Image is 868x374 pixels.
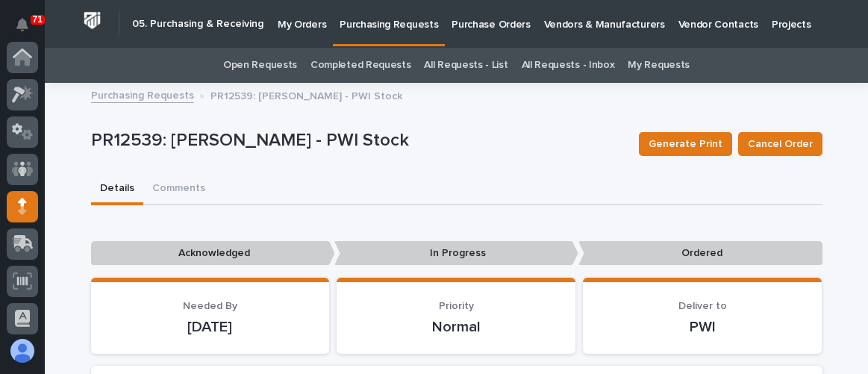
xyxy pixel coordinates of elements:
[601,318,804,336] p: PWI
[748,135,813,153] span: Cancel Order
[91,130,627,152] p: PR12539: [PERSON_NAME] - PWI Stock
[109,318,312,336] p: [DATE]
[439,301,474,311] span: Priority
[334,241,578,266] p: In Progress
[522,48,615,83] a: All Requests - Inbox
[143,174,214,205] button: Comments
[355,318,558,336] p: Normal
[310,48,410,83] a: Completed Requests
[7,335,38,367] button: users-avatar
[678,301,727,311] span: Deliver to
[78,7,106,34] img: Workspace Logo
[132,18,263,31] h2: 05. Purchasing & Receiving
[91,86,194,103] a: Purchasing Requests
[223,48,297,83] a: Open Requests
[649,135,722,153] span: Generate Print
[210,87,402,103] p: PR12539: [PERSON_NAME] - PWI Stock
[91,174,143,205] button: Details
[33,14,43,25] p: 71
[19,18,38,42] div: Notifications71
[424,48,508,83] a: All Requests - List
[738,132,822,156] button: Cancel Order
[7,9,38,40] button: Notifications
[639,132,732,156] button: Generate Print
[628,48,690,83] a: My Requests
[183,301,237,311] span: Needed By
[578,241,822,266] p: Ordered
[91,241,335,266] p: Acknowledged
